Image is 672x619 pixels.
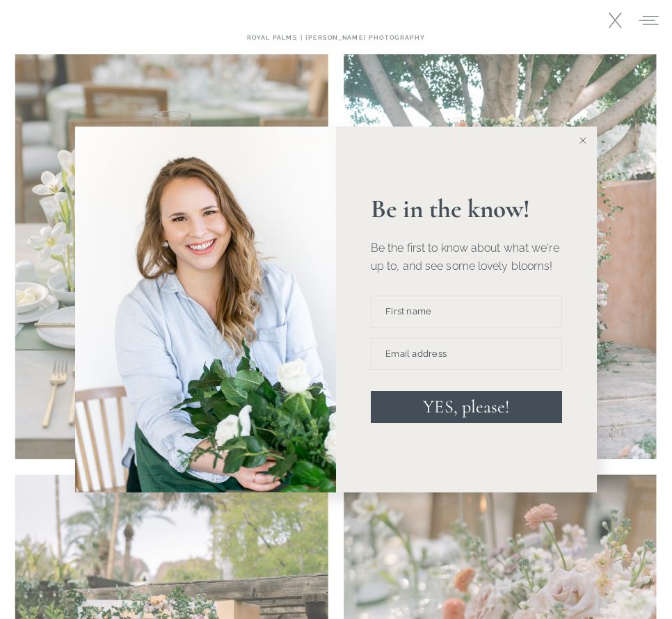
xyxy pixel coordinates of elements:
button: YES, please! [371,391,562,423]
p: Be the first to know about what we're up to, and see some lovely blooms! [371,239,562,275]
span: Subscribe [396,54,454,62]
button: Subscribe [381,42,468,74]
span: YES, please! [423,396,509,417]
p: Be in the know! [371,196,562,222]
